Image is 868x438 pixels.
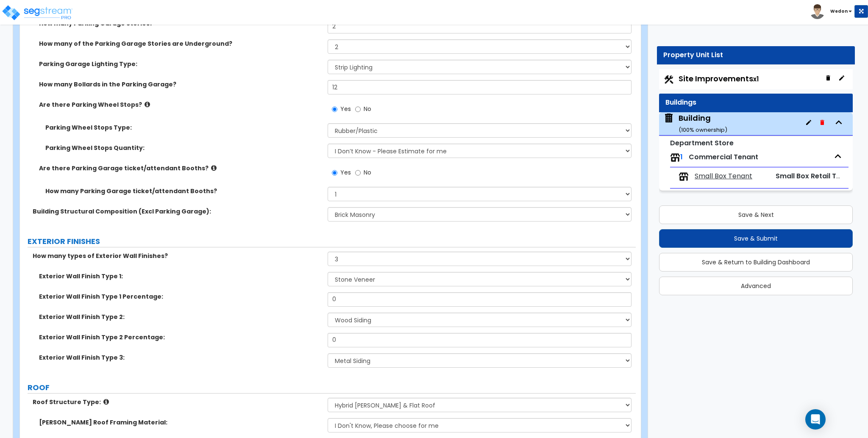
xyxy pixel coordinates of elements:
[663,113,727,134] span: Building
[39,60,321,68] label: Parking Garage Lighting Type:
[340,105,351,113] span: Yes
[670,152,680,163] img: tenants.png
[659,229,853,248] button: Save & Submit
[663,50,849,60] div: Property Unit List
[659,277,853,295] button: Advanced
[810,4,825,19] img: avatar.png
[663,74,674,85] img: Construction.png
[45,123,321,132] label: Parking Wheel Stops Type:
[663,113,674,124] img: building.svg
[355,105,361,114] input: No
[39,353,321,362] label: Exterior Wall Finish Type 3:
[680,152,683,162] span: 1
[355,168,361,177] input: No
[45,144,321,152] label: Parking Wheel Stops Quantity:
[689,152,758,162] span: Commercial Tenant
[39,313,321,321] label: Exterior Wall Finish Type 2:
[659,205,853,224] button: Save & Next
[28,236,636,247] label: EXTERIOR FINISHES
[695,172,752,181] span: Small Box Tenant
[1,4,73,21] img: logo_pro_r.png
[364,168,371,177] span: No
[45,187,321,195] label: How many Parking Garage ticket/attendant Booths?
[665,98,846,108] div: Buildings
[332,168,337,177] input: Yes
[39,164,321,172] label: Are there Parking Garage ticket/attendant Booths?
[679,126,727,134] small: ( 100 % ownership)
[679,172,689,182] img: tenants.png
[340,168,351,177] span: Yes
[33,207,321,216] label: Building Structural Composition (Excl Parking Garage):
[39,333,321,341] label: Exterior Wall Finish Type 2 Percentage:
[145,101,150,108] i: click for more info!
[33,252,321,260] label: How many types of Exterior Wall Finishes?
[679,73,759,84] span: Site Improvements
[805,409,826,430] div: Open Intercom Messenger
[753,75,759,83] small: x1
[670,138,734,148] small: Department Store
[39,292,321,301] label: Exterior Wall Finish Type 1 Percentage:
[364,105,371,113] span: No
[39,80,321,89] label: How many Bollards in the Parking Garage?
[659,253,853,272] button: Save & Return to Building Dashboard
[39,272,321,280] label: Exterior Wall Finish Type 1:
[39,39,321,48] label: How many of the Parking Garage Stories are Underground?
[33,398,321,406] label: Roof Structure Type:
[830,8,848,14] b: Wedon
[211,165,217,171] i: click for more info!
[39,100,321,109] label: Are there Parking Wheel Stops?
[332,105,337,114] input: Yes
[39,418,321,427] label: [PERSON_NAME] Roof Framing Material:
[28,382,636,393] label: ROOF
[679,113,727,134] div: Building
[776,171,857,181] span: Small Box Retail Tenant
[103,399,109,405] i: click for more info!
